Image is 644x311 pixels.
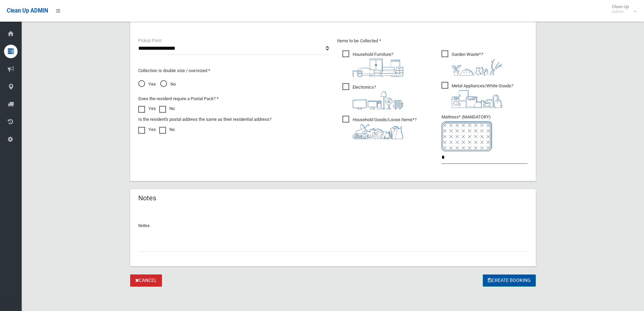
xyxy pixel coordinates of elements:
[442,50,502,75] span: Garden Waste*
[160,80,176,88] span: No
[353,52,403,77] i: ?
[442,114,528,151] span: Mattress* (MANDATORY)
[342,116,416,139] span: Household Goods/Loose Items*
[7,7,48,14] span: Clean Up ADMIN
[353,117,416,139] i: ?
[452,90,502,108] img: 36c1b0289cb1767239cdd3de9e694f19.png
[130,192,164,205] header: Notes
[337,37,528,45] p: Items to be Collected *
[609,4,636,14] span: Clean Up
[138,115,271,124] label: Is the resident's postal address the same as their residential address?
[138,222,528,230] p: Notes
[452,52,502,75] i: ?
[138,126,156,134] label: Yes
[138,67,329,75] p: Collection is double size / oversized *
[159,105,175,113] label: No
[138,105,156,113] label: Yes
[353,91,403,109] img: 394712a680b73dbc3d2a6a3a7ffe5a07.png
[612,9,629,14] small: Admin
[138,95,219,103] label: Does the resident require a Postal Pack? *
[353,85,403,109] i: ?
[442,121,492,151] img: e7408bece873d2c1783593a074e5cb2f.png
[353,124,403,139] img: b13cc3517677393f34c0a387616ef184.png
[452,83,513,108] i: ?
[159,126,175,134] label: No
[442,82,513,108] span: Metal Appliances/White Goods
[130,274,162,287] a: Cancel
[342,50,403,77] span: Household Furniture
[353,59,403,77] img: aa9efdbe659d29b613fca23ba79d85cb.png
[452,59,502,75] img: 4fd8a5c772b2c999c83690221e5242e0.png
[483,274,536,287] button: Create Booking
[342,83,403,109] span: Electronics
[138,80,156,88] span: Yes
